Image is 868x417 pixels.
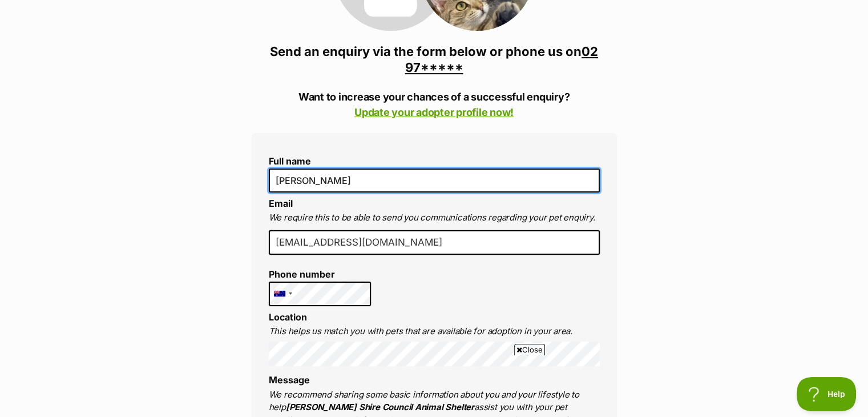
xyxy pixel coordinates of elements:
h3: Send an enquiry via the form below or phone us on [252,43,617,75]
label: Location [269,311,307,323]
p: This helps us match you with pets that are available for adoption in your area. [269,325,600,338]
div: Australia: +61 [269,282,296,306]
label: Phone number [269,269,372,279]
label: Full name [269,156,600,166]
a: Update your adopter profile now! [354,106,514,118]
p: Want to increase your chances of a successful enquiry? [252,89,617,120]
iframe: Advertisement [158,360,711,411]
iframe: Help Scout Beacon - Open [797,377,857,411]
p: We require this to be able to send you communications regarding your pet enquiry. [269,211,600,224]
input: E.g. Jimmy Chew [269,169,600,193]
span: Close [514,344,545,355]
label: Email [269,198,293,209]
